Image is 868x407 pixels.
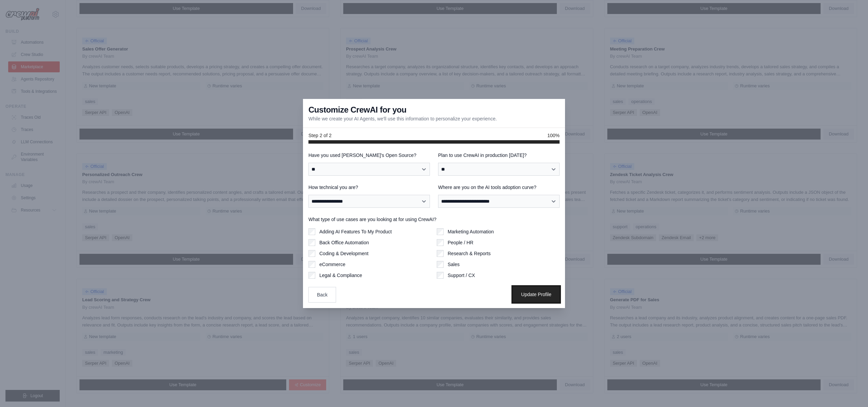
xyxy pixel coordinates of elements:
[308,152,430,159] label: Have you used [PERSON_NAME]'s Open Source?
[308,115,497,122] p: While we create your AI Agents, we'll use this information to personalize your experience.
[547,132,560,139] span: 100%
[319,228,392,235] label: Adding AI Features To My Product
[448,239,473,246] label: People / HR
[448,250,491,257] label: Research & Reports
[319,250,368,257] label: Coding & Development
[319,239,369,246] label: Back Office Automation
[308,104,406,115] h3: Customize CrewAI for you
[448,261,460,268] label: Sales
[448,228,494,235] label: Marketing Automation
[319,272,362,279] label: Legal & Compliance
[308,216,560,223] label: What type of use cases are you looking at for using CrewAI?
[308,287,336,303] button: Back
[308,132,332,139] span: Step 2 of 2
[319,261,345,268] label: eCommerce
[513,287,560,302] button: Update Profile
[448,272,475,279] label: Support / CX
[438,184,560,191] label: Where are you on the AI tools adoption curve?
[308,184,430,191] label: How technical you are?
[438,152,560,159] label: Plan to use CrewAI in production [DATE]?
